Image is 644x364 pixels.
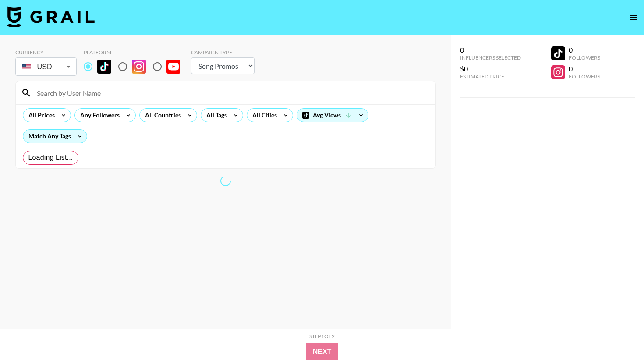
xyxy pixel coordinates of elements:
div: Currency [15,49,77,56]
div: Match Any Tags [23,130,87,143]
div: Any Followers [75,109,121,122]
div: Followers [569,54,600,61]
button: Next [306,343,339,360]
div: Campaign Type [191,49,255,56]
div: 0 [569,46,600,54]
div: Influencers Selected [460,54,521,61]
div: Platform [84,49,188,56]
img: YouTube [166,60,180,74]
span: Loading List... [28,152,73,163]
div: All Countries [140,109,183,122]
div: 0 [460,46,521,54]
button: open drawer [625,9,642,26]
div: Avg Views [297,109,368,122]
div: Step 1 of 2 [309,333,335,339]
div: $0 [460,64,521,73]
img: Instagram [132,60,146,74]
img: Grail Talent [7,6,95,27]
img: TikTok [97,60,111,74]
div: All Tags [201,109,229,122]
div: Followers [569,73,600,80]
div: All Prices [23,109,57,122]
div: USD [17,59,75,74]
span: Refreshing exchangeRatesNew, lists, countries, tags, cities, talent, bookers, clients, talent... [220,176,231,186]
div: All Cities [247,109,279,122]
input: Search by User Name [32,86,430,100]
div: Estimated Price [460,73,521,80]
div: 0 [569,64,600,73]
